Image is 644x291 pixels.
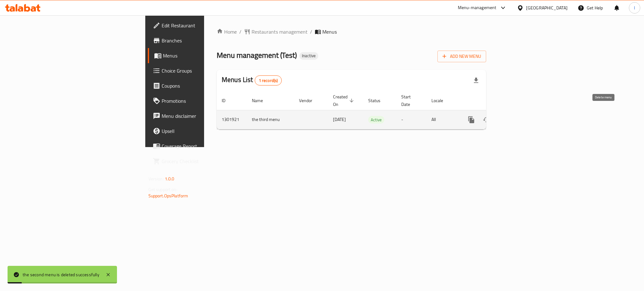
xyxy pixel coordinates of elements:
[426,110,459,129] td: All
[23,271,99,278] div: the second menu is deleted successfully
[222,97,234,104] span: ID
[162,82,248,90] span: Coupons
[299,53,318,58] span: Inactive
[162,67,248,74] span: Choice Groups
[148,48,253,63] a: Menus
[217,28,486,36] nav: breadcrumb
[333,93,356,108] span: Created On
[217,48,297,62] span: Menu management ( Test )
[299,52,318,60] div: Inactive
[469,73,484,88] div: Export file
[162,142,248,150] span: Coverage Report
[162,97,248,105] span: Promotions
[431,97,451,104] span: Locale
[148,185,177,194] span: Get support on:
[310,28,312,36] li: /
[148,108,253,124] a: Menu disclaimer
[244,28,308,36] a: Restaurants management
[148,93,253,108] a: Promotions
[162,37,248,44] span: Branches
[437,51,486,62] button: Add New Menu
[634,4,635,11] span: I
[368,116,384,124] span: Active
[247,110,294,129] td: the third menu
[148,78,253,93] a: Coupons
[148,63,253,78] a: Choice Groups
[368,97,389,104] span: Status
[162,157,248,165] span: Grocery Checklist
[148,33,253,48] a: Branches
[333,115,346,124] span: [DATE]
[368,116,384,124] div: Active
[255,75,282,85] div: Total records count
[442,52,481,60] span: Add New Menu
[396,110,426,129] td: -
[252,97,271,104] span: Name
[401,93,419,108] span: Start Date
[148,139,253,154] a: Coverage Report
[526,4,568,11] div: [GEOGRAPHIC_DATA]
[148,175,164,183] span: Version:
[458,4,497,12] div: Menu-management
[162,22,248,29] span: Edit Restaurant
[459,91,529,110] th: Actions
[148,192,188,200] a: Support.OpsPlatform
[163,52,248,59] span: Menus
[322,28,337,36] span: Menus
[148,18,253,33] a: Edit Restaurant
[222,75,282,85] h2: Menus List
[217,91,529,129] table: enhanced table
[162,112,248,120] span: Menu disclaimer
[252,28,308,36] span: Restaurants management
[299,97,320,104] span: Vendor
[162,127,248,135] span: Upsell
[464,112,479,127] button: more
[479,112,494,127] button: Change Status
[165,175,175,183] span: 1.0.0
[148,154,253,169] a: Grocery Checklist
[148,124,253,139] a: Upsell
[255,78,282,84] span: 1 record(s)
